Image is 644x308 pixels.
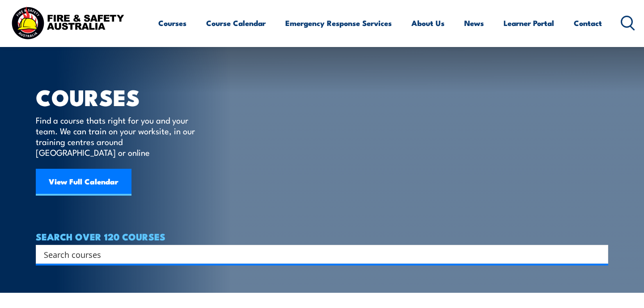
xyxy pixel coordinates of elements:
[464,11,484,35] a: News
[36,169,131,196] a: View Full Calendar
[44,248,589,261] input: Search input
[411,11,445,35] a: About Us
[46,248,590,261] form: Search form
[36,231,608,241] h4: SEARCH OVER 120 COURSES
[285,11,392,35] a: Emergency Response Services
[158,11,186,35] a: Courses
[593,248,605,261] button: Search magnifier button
[574,11,602,35] a: Contact
[206,11,266,35] a: Course Calendar
[36,87,208,106] h1: COURSES
[504,11,554,35] a: Learner Portal
[36,115,199,158] p: Find a course thats right for you and your team. We can train on your worksite, in our training c...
